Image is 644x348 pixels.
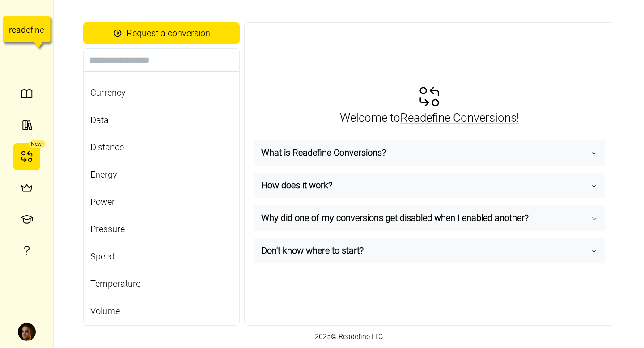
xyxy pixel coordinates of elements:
[261,238,591,263] span: Don't know where to start?
[83,22,240,44] button: Request a conversion
[21,25,26,35] tspan: d
[40,25,44,35] tspan: e
[90,168,117,182] div: Energy
[35,25,40,35] tspan: n
[90,277,140,291] div: Temperature
[90,113,109,127] div: Data
[310,327,387,347] div: 2025 © Readefine LLC
[33,25,35,35] tspan: i
[90,86,126,100] div: Currency
[254,238,605,263] button: Don't know where to start?
[90,250,114,263] div: Speed
[261,140,591,165] span: What is Readefine Conversions?
[30,25,34,35] tspan: f
[12,25,16,35] tspan: e
[16,25,21,35] tspan: a
[9,25,12,35] tspan: r
[254,140,605,165] button: What is Readefine Conversions?
[127,25,210,41] span: Request a conversion
[340,109,519,127] h2: Welcome to
[3,7,51,56] a: readefine
[26,25,30,35] tspan: e
[254,206,605,230] button: Why did one of my conversions get disabled when I enabled another?
[400,111,519,124] span: Readefine Conversions!
[18,323,36,341] img: Fernando Mattos Gameleira
[90,140,124,154] div: Distance
[261,173,591,198] span: How does it work?
[261,206,591,230] span: Why did one of my conversions get disabled when I enabled another?
[90,222,125,236] div: Pressure
[90,304,120,318] div: Volume
[254,173,605,198] button: How does it work?
[90,195,115,209] div: Power
[29,140,45,148] div: New!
